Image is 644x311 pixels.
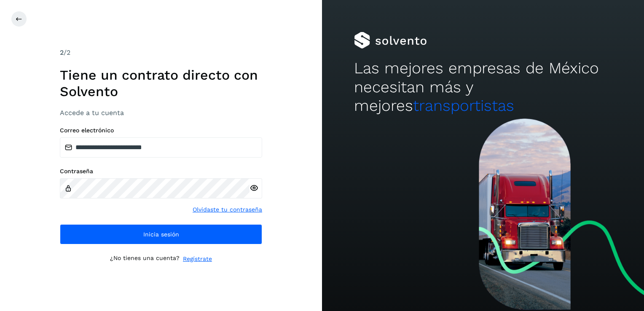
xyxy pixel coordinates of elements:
[143,231,179,237] span: Inicia sesión
[60,168,262,175] label: Contraseña
[60,67,262,99] h1: Tiene un contrato directo con Solvento
[60,48,64,56] span: 2
[60,127,262,134] label: Correo electrónico
[183,255,212,263] a: Regístrate
[354,59,612,115] h2: Las mejores empresas de México necesitan más y mejores
[60,224,262,244] button: Inicia sesión
[193,205,262,214] a: Olvidaste tu contraseña
[60,109,262,117] h3: Accede a tu cuenta
[110,255,180,263] p: ¿No tienes una cuenta?
[413,97,514,115] span: transportistas
[60,48,262,58] div: /2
